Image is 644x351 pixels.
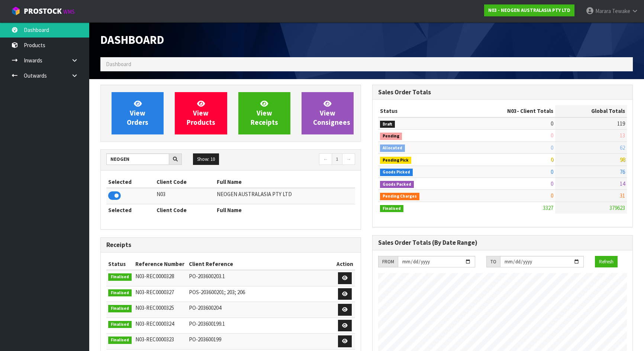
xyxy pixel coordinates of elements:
th: Full Name [215,176,355,188]
span: POS-203600201; 203; 206 [189,289,245,296]
span: 62 [620,144,625,151]
th: Reference Number [133,258,187,270]
span: Tewake [612,7,630,14]
th: Selected [106,176,155,188]
a: → [342,153,355,165]
button: Show: 10 [193,153,219,165]
small: WMS [63,8,75,15]
a: ViewOrders [112,92,164,134]
span: 76 [620,168,625,175]
div: TO [486,256,500,268]
button: Refresh [595,256,618,268]
span: 3327 [543,204,553,211]
span: View Orders [127,99,148,127]
a: ← [319,153,332,165]
span: N03-REC0000323 [135,336,174,343]
th: Full Name [215,204,355,216]
span: 0 [551,144,553,151]
a: ViewReceipts [238,92,290,134]
span: Draft [380,121,395,128]
a: N03 - NEOGEN AUSTRALASIA PTY LTD [484,4,574,16]
th: Client Reference [187,258,334,270]
span: 0 [551,156,553,163]
span: PO-203600199 [189,336,221,343]
span: N03-REC0000327 [135,289,174,296]
a: ViewConsignees [302,92,354,134]
span: View Receipts [251,99,278,127]
th: Selected [106,204,155,216]
span: ProStock [24,6,62,16]
span: Dashboard [106,61,131,68]
span: Dashboard [100,32,164,47]
th: Client Code [155,176,215,188]
span: View Consignees [313,99,350,127]
span: Goods Packed [380,181,414,188]
span: 119 [617,120,625,127]
span: 98 [620,156,625,163]
h3: Receipts [106,241,355,248]
span: Allocated [380,144,405,152]
span: View Products [187,99,215,127]
a: ViewProducts [175,92,227,134]
img: cube-alt.png [11,6,20,16]
h3: Sales Order Totals (By Date Range) [378,239,627,246]
span: PO-203600199.1 [189,320,225,327]
nav: Page navigation [236,153,355,166]
strong: N03 - NEOGEN AUSTRALASIA PTY LTD [488,7,570,13]
span: Finalised [108,305,132,312]
a: 1 [332,153,342,165]
div: FROM [378,256,398,268]
span: Finalised [108,321,132,328]
span: 31 [620,192,625,199]
span: 379623 [609,204,625,211]
span: N03-REC0000328 [135,273,174,280]
span: 0 [551,168,553,175]
input: Search clients [106,153,169,165]
span: 0 [551,120,553,127]
span: 0 [551,192,553,199]
td: N03 [155,188,215,204]
h3: Sales Order Totals [378,89,627,96]
span: Marara [595,7,611,14]
th: Action [334,258,355,270]
span: Finalised [380,205,403,212]
td: NEOGEN AUSTRALASIA PTY LTD [215,188,355,204]
span: 0 [551,180,553,187]
span: 13 [620,132,625,139]
span: PO-203600204 [189,304,221,311]
span: Finalised [108,337,132,344]
span: Pending Pick [380,157,411,164]
span: N03-REC0000324 [135,320,174,327]
span: Pending [380,133,402,140]
span: N03 [507,107,517,114]
th: Global Totals [555,105,627,117]
span: 14 [620,180,625,187]
span: Goods Picked [380,169,413,176]
th: Status [378,105,460,117]
span: Finalised [108,273,132,281]
span: N03-REC0000325 [135,304,174,311]
span: 0 [551,132,553,139]
span: Finalised [108,289,132,297]
th: Status [106,258,133,270]
span: PO-203600203.1 [189,273,225,280]
span: Pending Charges [380,193,419,200]
th: - Client Totals [460,105,555,117]
th: Client Code [155,204,215,216]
